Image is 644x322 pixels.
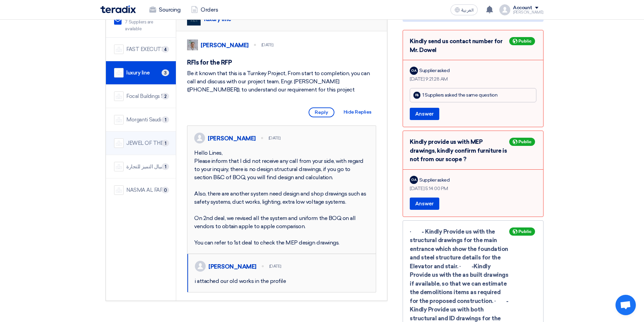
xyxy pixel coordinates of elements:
span: 1 [162,116,169,123]
span: 1 [162,163,169,170]
img: company-name [114,138,124,148]
span: 0 [162,187,169,193]
div: OA [410,176,418,184]
div: [PERSON_NAME] [201,41,249,49]
div: شركة اميال التميز للتجارة [126,163,168,171]
img: company-name [114,45,124,54]
span: 2 [162,93,169,100]
div: Kindly send us contact number for Mr. Dowel [410,37,536,54]
div: OA [410,67,418,75]
div: [DATE] 9:21:28 AM [410,75,536,83]
span: Hide Replies [344,109,371,115]
div: Account [513,5,532,11]
a: Sourcing [144,2,186,17]
span: Public [518,139,532,144]
div: JEWEL OF THE CRADLE [126,139,168,147]
span: 7 Suppliers are available [125,19,168,32]
img: IMG_1753965247717.jpg [187,39,198,50]
img: profile_test.png [499,4,510,15]
div: Supplier asked [419,176,449,184]
div: [DATE] [269,263,281,269]
div: Supplier asked [419,67,449,74]
span: 4 [162,46,169,53]
div: luxury line [126,69,150,77]
span: 3 [162,69,169,76]
img: company-name [114,91,124,101]
div: i attached our old works in the profile [195,277,369,285]
div: Open chat [615,295,636,315]
div: [DATE] [269,135,281,141]
span: Public [518,229,532,234]
img: company-name [114,185,124,195]
button: Answer [410,198,439,210]
img: company-name [114,68,124,78]
div: [DATE] 5:14:00 PM [410,185,536,192]
button: العربية [450,4,478,15]
div: Hello Lines, Please inform that I did not receive any call from your side, with regard to your in... [194,149,369,247]
h5: RFIs for the RFP [187,58,376,67]
div: Kindly provide us with MEP drawings, kindly confirm furniture is not from our scope ? [410,138,536,164]
div: [PERSON_NAME] [513,11,544,14]
button: Answer [410,108,439,120]
img: Teradix logo [100,5,136,13]
div: Be it known that this is a Turnkey Project, From start to completion, you can call and discuss wi... [187,69,376,94]
span: العربية [461,8,474,13]
div: [PERSON_NAME] [208,263,256,270]
img: company-name [114,115,124,124]
div: Morganti Saudi Arabia Ltd. [126,116,168,124]
div: Focal Buildings Solutions (FBS) [126,92,168,100]
a: Orders [186,2,223,17]
span: Reply [309,107,334,117]
span: 1 [162,140,169,147]
img: profile_test.png [195,261,206,272]
div: 1 Suppliers asked the same question [422,92,497,98]
img: company-name [114,162,124,171]
span: Public [518,39,532,44]
div: FB [413,91,421,99]
div: FAST EXECUTION [126,46,168,53]
img: profile_test.png [194,133,205,143]
div: [DATE] [261,42,274,48]
div: [PERSON_NAME] [208,135,256,142]
div: NASMA AL FARIS CONTRACTING CO [126,186,168,194]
